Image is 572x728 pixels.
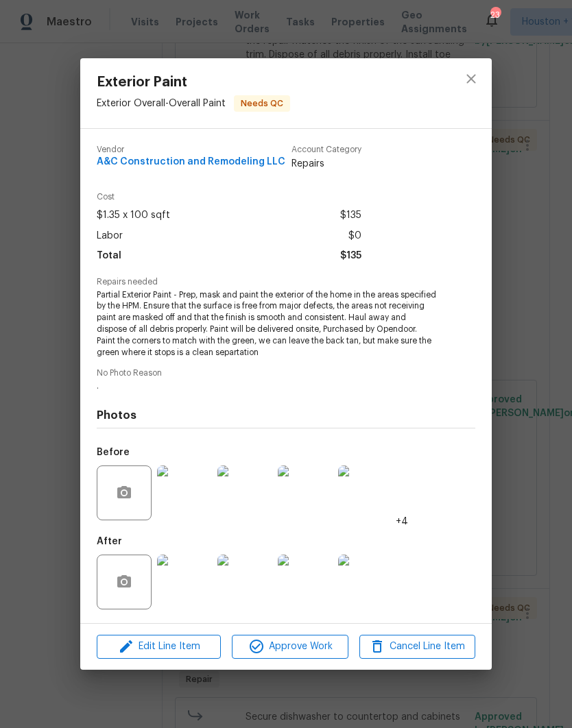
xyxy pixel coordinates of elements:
span: Vendor [97,145,285,154]
span: A&C Construction and Remodeling LLC [97,157,285,167]
span: Account Category [291,145,361,154]
span: $135 [340,206,361,226]
span: +4 [396,515,408,529]
span: $135 [340,246,361,266]
h4: Photos [97,409,475,422]
span: Needs QC [235,97,289,110]
span: Exterior Paint [97,75,290,90]
span: No Photo Reason [97,369,475,378]
span: Repairs needed [97,278,475,287]
span: $0 [348,226,361,246]
button: close [455,62,488,95]
span: Cancel Line Item [364,638,471,655]
span: Repairs [291,157,361,171]
h5: Before [97,448,130,457]
span: Total [97,246,121,266]
button: Approve Work [232,635,348,659]
h5: After [97,537,122,546]
button: Cancel Line Item [359,635,475,659]
div: 23 [490,8,500,22]
span: Approve Work [236,638,344,655]
span: Exterior Overall - Overall Paint [97,99,226,108]
span: Cost [97,193,361,202]
span: Labor [97,226,123,246]
span: Partial Exterior Paint - Prep, mask and paint the exterior of the home in the areas specified by ... [97,289,438,359]
span: $1.35 x 100 sqft [97,206,170,226]
span: . [97,380,438,392]
button: Edit Line Item [97,635,221,659]
span: Edit Line Item [101,638,217,655]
